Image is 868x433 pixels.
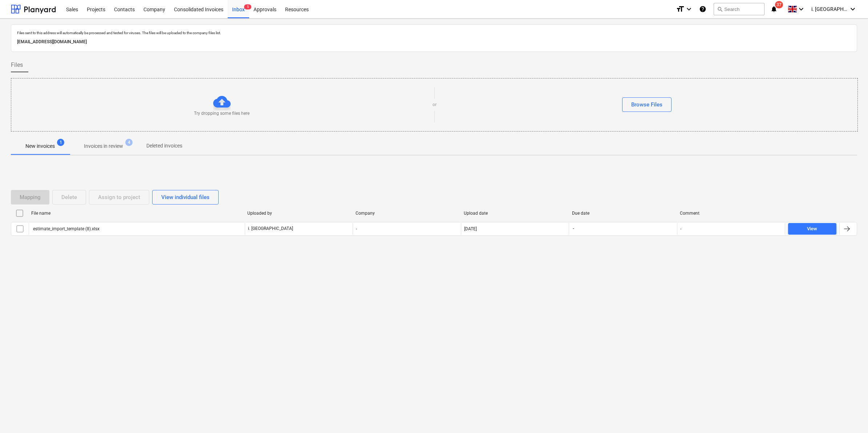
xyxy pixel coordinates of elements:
div: Uploaded by [247,211,350,216]
i: keyboard_arrow_down [848,5,857,13]
i: keyboard_arrow_down [685,5,693,13]
div: File name [31,211,242,216]
div: Try dropping some files hereorBrowse Files [11,78,858,131]
p: Invoices in review [84,142,123,150]
span: search [717,6,723,12]
div: Browse Files [631,100,662,109]
p: Files sent to this address will automatically be processed and tested for viruses. The files will... [17,31,851,35]
span: 4 [125,139,133,146]
p: or [433,102,437,108]
div: Comment [680,211,782,216]
span: 1 [57,139,64,146]
iframe: Chat Widget [832,398,868,433]
div: Company [356,211,458,216]
div: estimate_import_template (8).xlsx [32,226,100,231]
span: 37 [775,1,783,8]
p: New invoices [25,142,55,150]
div: - [680,226,681,231]
i: Knowledge base [699,5,706,13]
span: - [572,226,575,232]
span: i. [GEOGRAPHIC_DATA] [811,6,848,12]
p: Deleted invoices [146,142,182,150]
button: View [788,223,836,235]
button: Browse Files [622,97,672,112]
div: Upload date [464,211,566,216]
p: Try dropping some files here [194,110,250,117]
div: View [807,225,817,233]
div: Due date [572,211,674,216]
p: [EMAIL_ADDRESS][DOMAIN_NAME] [17,38,851,46]
i: keyboard_arrow_down [797,5,806,13]
button: Search [714,3,764,15]
i: notifications [770,5,778,13]
span: 5 [244,4,251,9]
span: Files [11,61,23,69]
p: i. [GEOGRAPHIC_DATA] [248,226,293,232]
i: format_size [676,5,685,13]
button: View individual files [152,190,219,205]
div: - [353,223,461,235]
div: View individual files [161,193,210,202]
div: [DATE] [464,226,477,231]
